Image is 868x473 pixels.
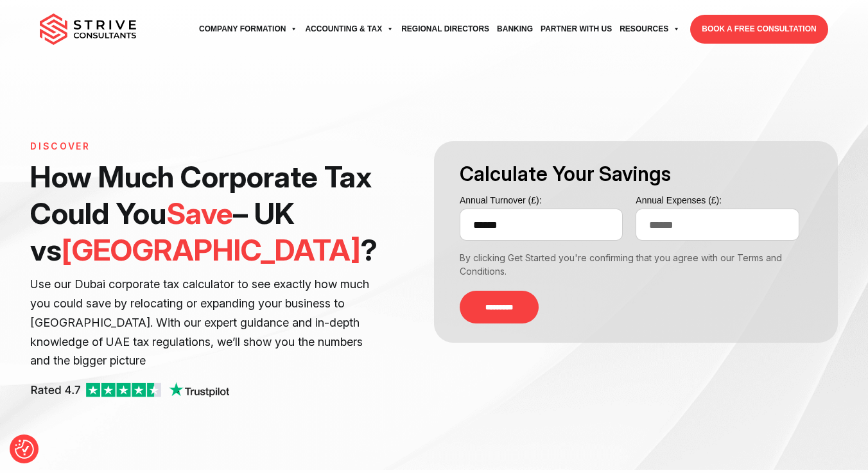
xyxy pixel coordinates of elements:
img: Revisit consent button [15,440,34,459]
a: Regional Directors [397,12,493,47]
a: Partner with Us [537,12,616,47]
a: Resources [616,12,684,47]
span: Save [166,195,233,231]
label: Annual Turnover (£): [460,193,623,209]
img: main-logo.svg [40,13,136,46]
a: BOOK A FREE CONSULTATION [690,15,828,44]
label: Annual Expenses (£): [636,193,799,209]
p: Use our Dubai corporate tax calculator to see exactly how much you could save by relocating or ex... [30,275,378,370]
a: Banking [493,12,537,47]
div: By clicking Get Started you're confirming that you agree with our Terms and Conditions. [460,251,812,278]
h1: How Much Corporate Tax Could You – UK vs ? [30,159,378,268]
a: Accounting & Tax [301,12,397,47]
span: [GEOGRAPHIC_DATA] [62,232,361,268]
h6: Discover [30,141,378,152]
button: Consent Preferences [15,440,34,459]
a: Company Formation [195,12,301,47]
h3: Calculate Your Savings [460,160,812,187]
